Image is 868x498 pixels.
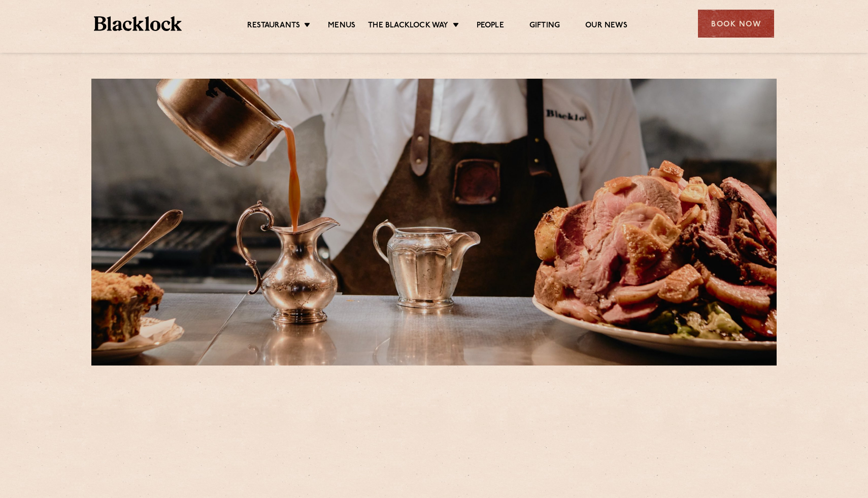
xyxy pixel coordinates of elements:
a: The Blacklock Way [368,21,448,32]
a: Gifting [529,21,560,32]
div: Book Now [698,10,774,38]
img: BL_Textured_Logo-footer-cropped.svg [94,16,182,31]
a: Restaurants [247,21,300,32]
a: Our News [585,21,627,32]
a: People [477,21,504,32]
a: Menus [328,21,355,32]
